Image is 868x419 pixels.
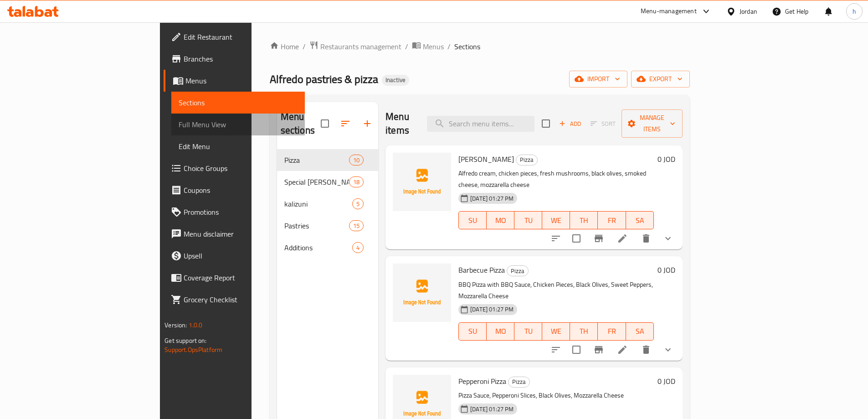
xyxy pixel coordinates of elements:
span: Promotions [184,207,298,217]
a: Support.OpsPlatform [164,344,222,356]
div: items [352,242,364,253]
span: Coverage Report [184,272,298,283]
div: Menu-management [641,6,697,17]
button: delete [635,339,657,361]
div: items [349,220,364,231]
span: Inactive [382,76,409,84]
span: Restaurants management [320,41,401,52]
span: Choice Groups [184,163,298,174]
span: Pizza [507,266,528,276]
span: Grocery Checklist [184,294,298,305]
span: Pastries [284,220,349,231]
span: Select section first [585,117,621,131]
span: h [853,6,856,16]
div: Inactive [382,75,409,86]
h6: 0 JOD [657,153,675,166]
span: Get support on: [164,335,206,347]
button: SA [626,211,654,229]
span: Add [558,119,582,129]
a: Edit menu item [617,233,628,244]
span: MO [490,325,511,338]
img: Alfredo Pizza [393,153,451,211]
span: SU [462,325,483,338]
span: Sort sections [334,113,356,134]
span: Additions [284,242,352,253]
svg: Show Choices [663,344,673,355]
a: Edit Menu [171,135,305,157]
button: sort-choices [545,228,567,249]
div: kalizuni5 [277,193,378,215]
div: Special [PERSON_NAME]18 [277,171,378,193]
span: SA [630,214,650,227]
span: Select to update [567,229,586,248]
span: Pizza [516,155,537,165]
a: Full Menu View [171,114,305,135]
span: Branches [184,53,298,64]
span: [PERSON_NAME] [458,152,514,166]
span: [DATE] 01:27 PM [467,405,517,414]
input: search [427,116,534,132]
a: Branches [164,48,305,70]
div: items [349,176,364,187]
span: Alfredo pastries & pizza [270,69,378,89]
button: SA [626,322,654,341]
button: TU [514,322,542,341]
span: 4 [353,243,363,252]
p: Pizza Sauce, Pepperoni Slices, Black Olives, Mozzarella Cheese [458,390,653,401]
div: Pizza [508,377,530,388]
p: BBQ Pizza with BBQ Sauce, Chicken Pieces, Black Olives, Sweet Peppers, Mozzarella Cheese [458,279,653,302]
span: Version: [164,319,187,331]
span: Menus [185,75,298,86]
div: Additions4 [277,237,378,259]
button: WE [542,211,570,229]
h2: Menu items [385,110,416,137]
button: Add section [356,113,378,134]
span: Select section [536,114,555,133]
nav: breadcrumb [270,41,690,52]
button: Manage items [621,109,683,138]
span: Select all sections [315,114,334,133]
span: Add item [555,117,585,131]
span: import [576,73,620,85]
button: MO [487,211,514,229]
span: Barbecue Pizza [458,263,505,277]
span: Pizza [284,155,349,166]
p: Alfredo cream, chicken pieces, fresh mushrooms, black olives, smoked cheese, mozzarella cheese [458,168,653,191]
div: Pizza [516,155,538,166]
div: Special Alfredo Manakish [284,176,349,187]
div: Jordan [740,6,757,16]
h6: 0 JOD [657,264,675,276]
span: TU [518,214,539,227]
span: Select to update [567,340,586,359]
span: Full Menu View [179,119,298,130]
span: Edit Restaurant [184,31,298,42]
a: Coverage Report [164,267,305,289]
span: 15 [349,222,363,230]
button: import [569,71,627,88]
div: items [352,198,364,209]
nav: Menu sections [277,145,378,262]
a: Upsell [164,245,305,267]
a: Menus [412,41,444,52]
span: SA [630,325,650,338]
div: Pizza [507,265,529,276]
svg: Show Choices [663,233,673,244]
span: Pepperoni Pizza [458,374,506,388]
button: delete [635,228,657,249]
span: TU [518,325,539,338]
button: export [631,71,690,88]
span: 10 [349,156,363,165]
span: export [638,73,683,85]
div: kalizuni [284,198,352,209]
button: FR [598,211,626,229]
span: FR [601,325,622,338]
button: MO [487,322,514,341]
span: Coupons [184,185,298,196]
span: Pizza [508,377,529,387]
span: [DATE] 01:27 PM [467,305,517,314]
span: Manage items [629,112,675,135]
span: WE [546,214,566,227]
button: TH [570,211,598,229]
a: Edit menu item [617,344,628,355]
